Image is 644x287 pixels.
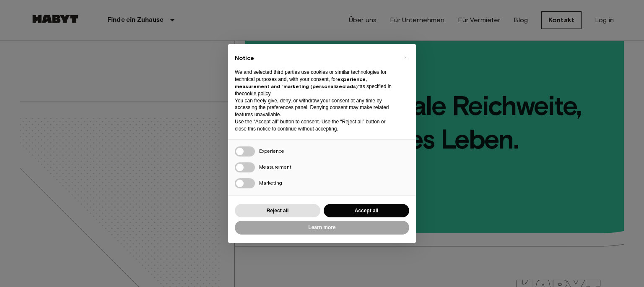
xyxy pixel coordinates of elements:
p: Use the “Accept all” button to consent. Use the “Reject all” button or close this notice to conti... [235,118,396,133]
button: Learn more [235,221,409,235]
button: Reject all [235,204,320,218]
p: We and selected third parties use cookies or similar technologies for technical purposes and, wit... [235,69,396,97]
span: Marketing [259,180,282,186]
span: Measurement [259,164,291,170]
button: Accept all [324,204,409,218]
p: You can freely give, deny, or withdraw your consent at any time by accessing the preferences pane... [235,97,396,118]
button: Close this notice [398,51,412,64]
h2: Notice [235,54,396,63]
span: × [404,52,407,63]
span: Experience [259,148,284,154]
strong: experience, measurement and “marketing (personalized ads)” [235,76,367,89]
a: cookie policy [242,91,270,97]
